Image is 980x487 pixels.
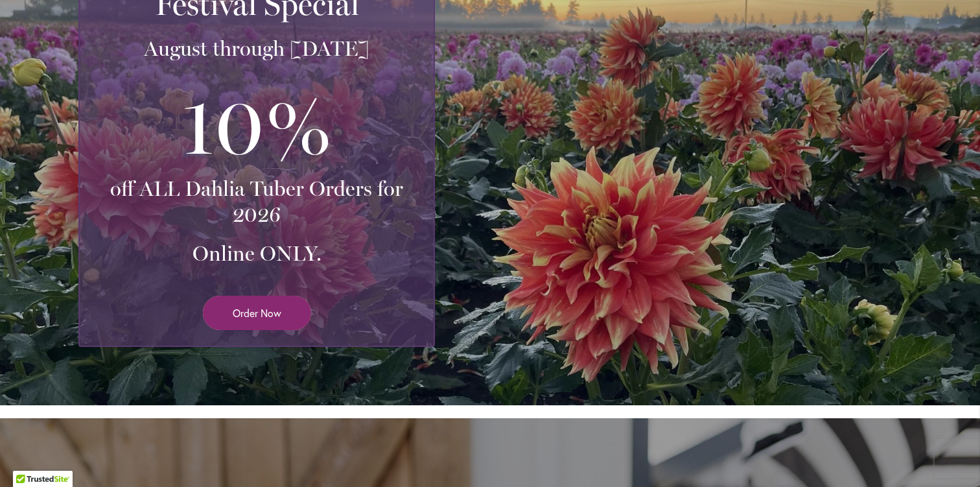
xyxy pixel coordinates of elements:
[95,75,418,176] h3: 10%
[233,305,281,320] span: Order Now
[203,296,311,330] a: Order Now
[95,176,418,228] h3: off ALL Dahlia Tuber Orders for 2026
[95,241,418,267] h3: Online ONLY.
[95,36,418,62] h3: August through [DATE]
